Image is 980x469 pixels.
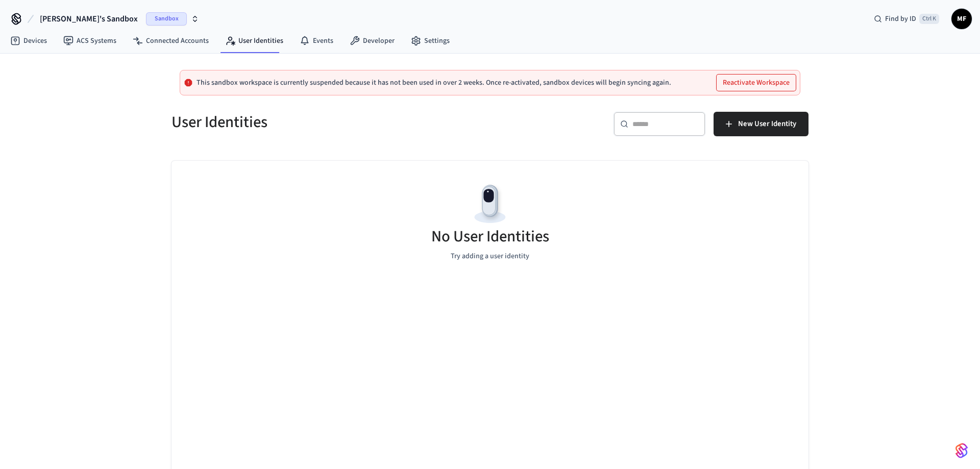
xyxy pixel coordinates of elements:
[403,32,458,50] a: Settings
[451,251,529,262] p: Try adding a user identity
[125,32,217,50] a: Connected Accounts
[738,117,796,131] span: New User Identity
[146,12,187,26] span: Sandbox
[866,10,947,28] div: Find by IDCtrl K
[171,112,484,133] h5: User Identities
[197,79,671,87] p: This sandbox workspace is currently suspended because it has not been used in over 2 weeks. Once ...
[2,32,55,50] a: Devices
[467,181,513,227] img: Devices Empty State
[885,14,916,24] span: Find by ID
[714,112,808,136] button: New User Identity
[217,32,291,50] a: User Identities
[717,75,796,91] button: Reactivate Workspace
[40,13,138,25] span: [PERSON_NAME]'s Sandbox
[955,442,968,459] img: SeamLogoGradient.69752ec5.svg
[952,10,971,28] span: MF
[291,32,341,50] a: Events
[431,226,549,247] h5: No User Identities
[341,32,403,50] a: Developer
[55,32,125,50] a: ACS Systems
[951,9,972,29] button: MF
[919,14,939,24] span: Ctrl K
